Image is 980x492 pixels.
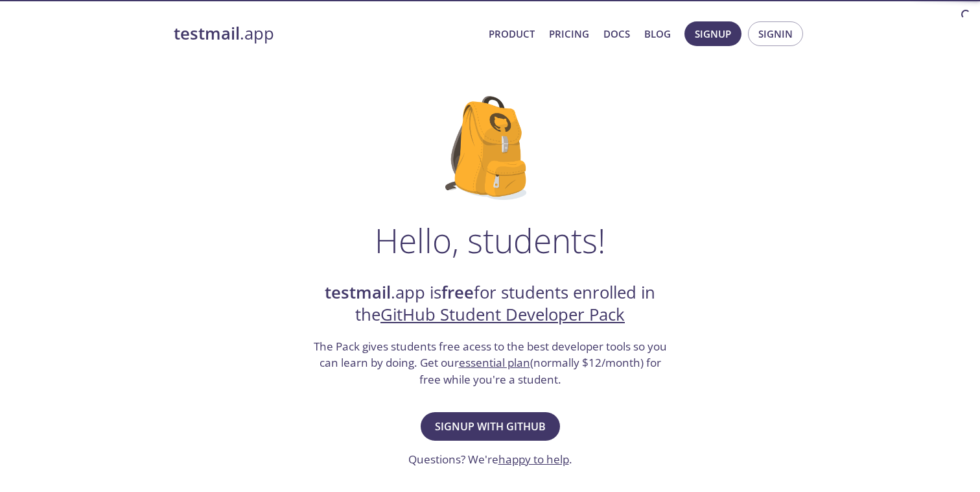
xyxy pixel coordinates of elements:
span: Signin [758,25,793,42]
button: Signup with GitHub [421,412,560,441]
h3: Questions? We're . [408,451,572,468]
span: Signup with GitHub [435,417,546,436]
a: testmail.app [174,23,478,45]
a: GitHub Student Developer Pack [380,303,625,326]
a: Blog [644,25,671,42]
h1: Hello, students! [375,221,605,260]
span: Signup [695,25,731,42]
a: essential plan [459,355,530,370]
button: Signin [748,21,803,46]
h3: The Pack gives students free acess to the best developer tools so you can learn by doing. Get our... [312,338,668,388]
a: happy to help [498,452,569,467]
a: Product [489,25,535,42]
strong: testmail [174,22,240,45]
button: Signup [684,21,741,46]
a: Docs [603,25,630,42]
img: github-student-backpack.png [445,96,535,200]
a: Pricing [549,25,589,42]
strong: free [441,281,474,304]
h2: .app is for students enrolled in the [312,282,668,326]
strong: testmail [325,281,391,304]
